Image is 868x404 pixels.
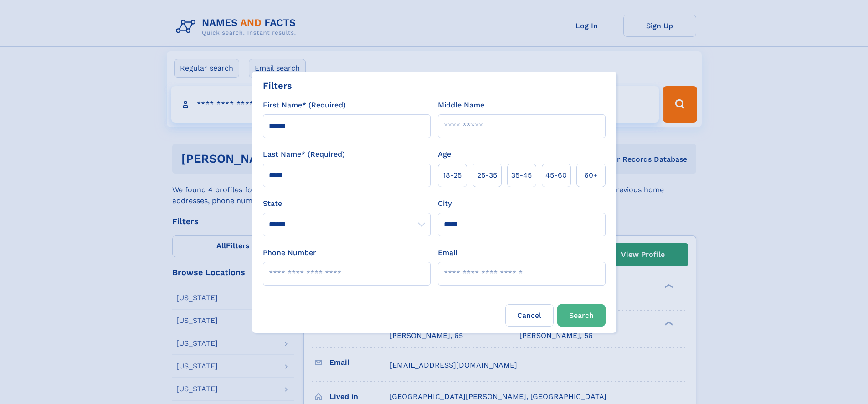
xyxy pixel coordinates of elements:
span: 45‑60 [545,170,567,181]
label: Age [438,149,451,160]
label: Last Name* (Required) [263,149,345,160]
label: Middle Name [438,100,484,111]
label: Cancel [505,304,554,327]
div: Filters [263,79,292,92]
span: 60+ [584,170,598,181]
button: Search [557,304,606,327]
label: First Name* (Required) [263,100,346,111]
span: 35‑45 [511,170,532,181]
label: Phone Number [263,247,316,258]
label: Email [438,247,457,258]
label: State [263,198,431,209]
label: City [438,198,452,209]
span: 18‑25 [443,170,462,181]
span: 25‑35 [477,170,497,181]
